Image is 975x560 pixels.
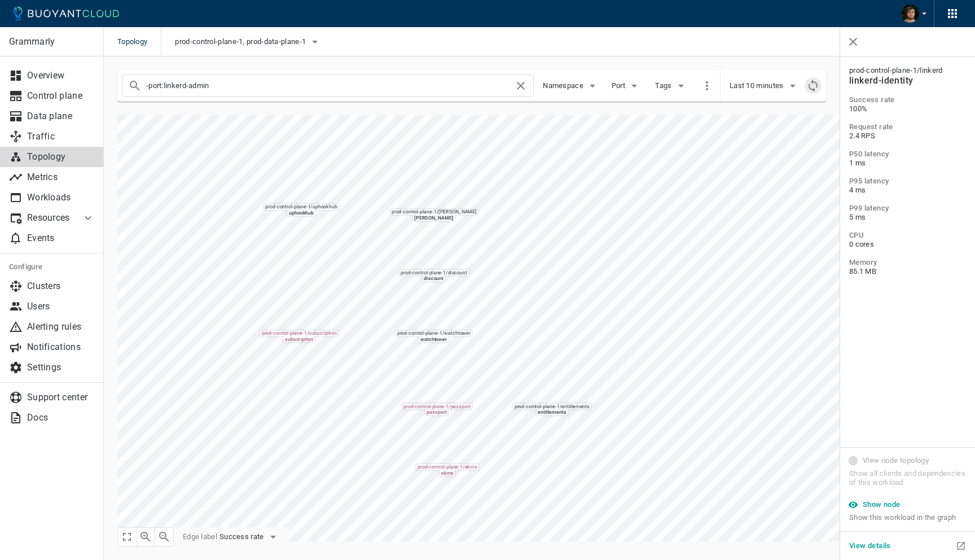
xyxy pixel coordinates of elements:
[27,412,95,423] p: Docs
[27,212,72,224] p: Resources
[9,262,95,272] h5: Configure
[849,267,966,276] span: 85.1 MB
[849,469,966,496] span: Show all clients and dependencies of this workload
[27,301,95,312] p: Users
[863,500,901,509] h5: Show node
[27,70,95,81] p: Overview
[27,281,95,292] p: Clusters
[849,123,966,132] h5: Request rate
[845,540,895,550] a: View details
[849,104,966,113] span: 100%
[9,36,94,47] p: Grammarly
[27,392,95,403] p: Support center
[117,27,161,56] span: Topology
[27,172,95,183] p: Metrics
[27,90,95,102] p: Control plane
[27,362,95,373] p: Settings
[27,233,95,244] p: Events
[849,204,966,213] h5: P99 latency
[27,111,95,122] p: Data plane
[849,213,966,222] span: 5 ms
[849,240,966,249] span: 0 cores
[849,513,966,522] span: Show this workload in the graph
[27,151,95,163] p: Topology
[845,496,905,513] button: Show node
[901,5,919,23] img: Dima Shevchuk
[27,192,95,203] p: Workloads
[849,75,966,86] h4: linkerd-identity
[849,541,891,550] h5: View details
[849,95,966,104] h5: Success rate
[175,33,322,50] button: prod-control-plane-1, prod-data-plane-1
[849,231,966,240] h5: CPU
[27,342,95,353] p: Notifications
[849,159,966,168] span: 1 ms
[849,177,966,186] h5: P95 latency
[849,186,966,195] span: 4 ms
[849,132,966,141] span: 2.4 RPS
[175,37,308,46] span: prod-control-plane-1, prod-data-plane-1
[849,150,966,159] h5: P50 latency
[27,321,95,333] p: Alerting rules
[27,131,95,142] p: Traffic
[845,537,895,554] button: View details
[849,66,966,75] span: prod-control-plane-1 / linkerd
[849,258,966,267] h5: Memory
